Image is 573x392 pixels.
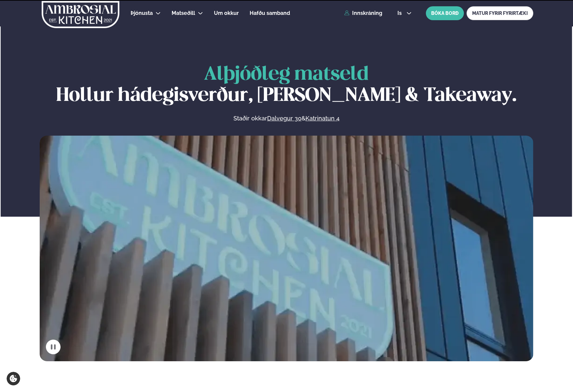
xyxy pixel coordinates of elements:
[172,10,195,16] span: Matseðill
[250,9,290,17] a: Hafðu samband
[161,114,411,122] p: Staðir okkar &
[204,65,369,84] span: Alþjóðleg matseld
[306,114,340,122] a: Katrinatun 4
[40,64,533,107] h1: Hollur hádegisverður, [PERSON_NAME] & Takeaway.
[7,372,20,385] a: Cookie settings
[131,9,153,17] a: Þjónusta
[172,9,195,17] a: Matseðill
[41,1,120,28] img: logo
[214,9,239,17] a: Um okkur
[131,10,153,16] span: Þjónusta
[397,11,404,16] span: is
[426,6,464,20] button: BÓKA BORÐ
[250,10,290,16] span: Hafðu samband
[467,6,533,20] a: MATUR FYRIR FYRIRTÆKI
[214,10,239,16] span: Um okkur
[344,10,382,16] a: Innskráning
[267,114,302,122] a: Dalvegur 30
[392,11,417,16] button: is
